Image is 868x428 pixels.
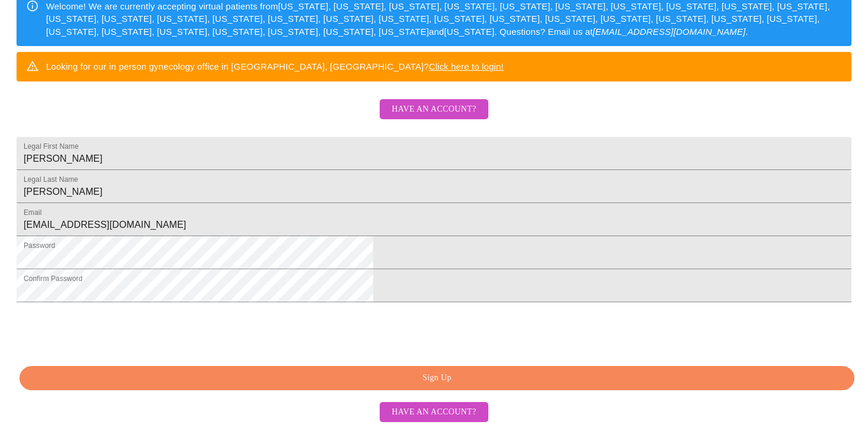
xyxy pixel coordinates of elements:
[377,112,491,122] a: Have an account?
[380,99,488,120] button: Have an account?
[46,55,504,77] div: Looking for our in person gynecology office in [GEOGRAPHIC_DATA], [GEOGRAPHIC_DATA]?
[391,405,476,420] span: Have an account?
[593,27,746,37] em: [EMAIL_ADDRESS][DOMAIN_NAME]
[377,406,491,416] a: Have an account?
[19,366,854,390] button: Sign Up
[429,61,504,71] a: Click here to login!
[380,402,488,423] button: Have an account?
[391,102,476,117] span: Have an account?
[17,308,196,354] iframe: reCAPTCHA
[33,371,841,385] span: Sign Up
